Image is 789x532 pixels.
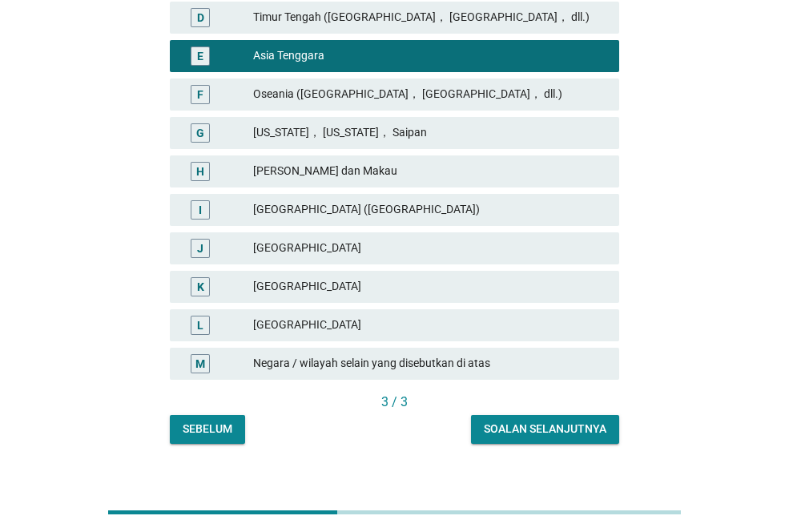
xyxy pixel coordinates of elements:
[196,163,204,179] div: H
[197,278,204,295] div: K
[197,240,203,256] div: J
[197,47,203,64] div: E
[253,239,606,258] div: [GEOGRAPHIC_DATA]
[197,9,204,26] div: D
[195,355,205,372] div: M
[253,277,606,296] div: [GEOGRAPHIC_DATA]
[253,46,606,66] div: Asia Tenggara
[196,124,204,141] div: G
[253,316,606,335] div: [GEOGRAPHIC_DATA]
[170,415,245,444] button: Sebelum
[484,421,606,437] div: Soalan selanjutnya
[253,8,606,27] div: Timur Tengah ([GEOGRAPHIC_DATA]， [GEOGRAPHIC_DATA]， dll.)
[197,86,203,103] div: F
[253,162,606,181] div: [PERSON_NAME] dan Makau
[253,200,606,220] div: [GEOGRAPHIC_DATA] ([GEOGRAPHIC_DATA])
[199,201,202,218] div: I
[253,123,606,143] div: [US_STATE]， [US_STATE]， Saipan
[253,85,606,104] div: Oseania ([GEOGRAPHIC_DATA]， [GEOGRAPHIC_DATA]， dll.)
[253,354,606,373] div: Negara / wilayah selain yang disebutkan di atas
[170,393,619,412] div: 3 / 3
[471,415,619,444] button: Soalan selanjutnya
[183,421,232,437] div: Sebelum
[197,316,203,333] div: L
